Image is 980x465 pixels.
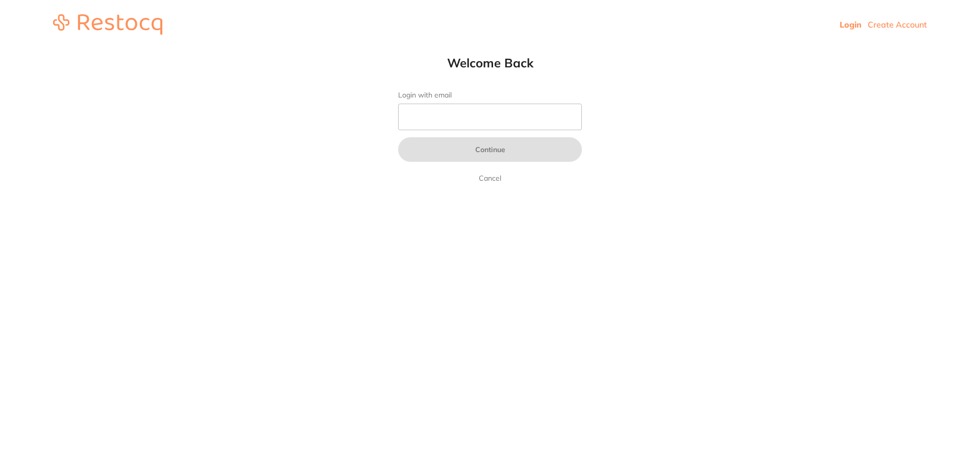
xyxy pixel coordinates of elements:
a: Cancel [477,172,503,184]
h1: Welcome Back [378,55,602,70]
button: Continue [398,137,582,162]
label: Login with email [398,91,582,100]
a: Login [840,19,862,30]
img: restocq_logo.svg [53,14,162,35]
a: Create Account [868,19,927,30]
